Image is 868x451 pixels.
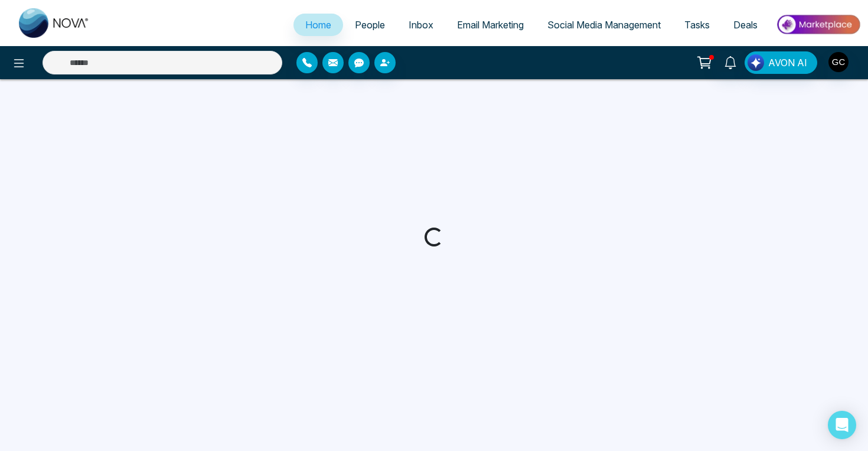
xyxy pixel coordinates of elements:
span: AVON AI [768,56,807,70]
span: Email Marketing [457,19,524,31]
a: Inbox [397,14,445,36]
a: Social Media Management [536,14,673,36]
a: Tasks [673,14,722,36]
span: Deals [733,19,758,31]
a: People [343,14,397,36]
img: Market-place.gif [775,11,861,38]
span: Social Media Management [547,19,661,31]
span: People [355,19,385,31]
a: Email Marketing [445,14,536,36]
img: Nova CRM Logo [19,8,90,38]
div: Open Intercom Messenger [828,411,856,439]
button: AVON AI [745,51,817,74]
img: User Avatar [828,52,849,72]
a: Home [293,14,343,36]
img: Lead Flow [748,54,764,71]
span: Home [305,19,331,31]
span: Tasks [684,19,710,31]
span: Inbox [409,19,433,31]
a: Deals [722,14,769,36]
